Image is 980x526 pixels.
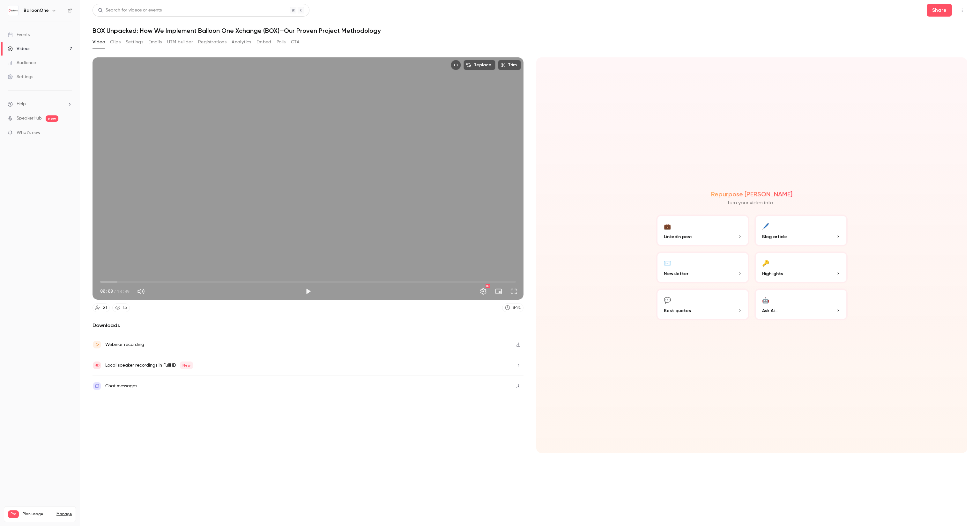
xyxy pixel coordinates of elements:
a: Manage [56,512,72,517]
img: BalloonOne [8,5,18,16]
button: Full screen [508,285,520,298]
div: 💬 [664,295,671,305]
div: HD [486,284,490,288]
span: LinkedIn post [664,233,692,240]
button: Embed video [451,60,461,70]
span: Highlights [762,270,783,277]
button: Top Bar Actions [957,5,967,15]
span: Ask Ai... [762,307,777,314]
button: 💼LinkedIn post [656,215,749,246]
button: Polls [277,37,286,47]
button: Replace [464,60,495,70]
div: ✉️ [664,258,671,268]
button: 🔑Highlights [754,252,848,283]
a: 15 [112,303,130,312]
div: 🔑 [762,258,769,268]
button: Play [302,285,315,298]
div: Audience [8,60,36,66]
button: Share [927,4,952,17]
div: 15 [123,304,127,311]
button: 💬Best quotes [656,289,749,320]
div: Videos [8,46,30,52]
div: Chat messages [105,382,137,390]
div: Local speaker recordings in FullHD [105,362,193,369]
h6: BalloonOne [24,7,49,14]
button: Settings [126,37,143,47]
button: Analytics [232,37,251,47]
span: What's new [17,129,41,136]
a: 21 [93,303,110,312]
div: 🖊️ [762,221,769,231]
button: UTM builder [167,37,193,47]
h2: Downloads [93,322,523,329]
button: Emails [148,37,162,47]
iframe: Noticeable Trigger [64,130,72,136]
button: Turn on miniplayer [492,285,505,298]
span: / [114,288,116,295]
span: new [46,115,58,122]
span: New [180,362,193,369]
button: Registrations [198,37,226,47]
button: Mute [135,285,147,298]
button: Trim [498,60,521,70]
span: Best quotes [664,307,691,314]
button: 🤖Ask Ai... [754,289,848,320]
button: CTA [291,37,300,47]
button: 🖊️Blog article [754,215,848,246]
li: help-dropdown-opener [8,101,72,107]
h2: Repurpose [PERSON_NAME] [711,190,792,198]
div: 00:00 [100,288,130,295]
a: 84% [502,303,523,312]
div: 21 [103,304,107,311]
span: Pro [8,510,19,518]
div: Settings [8,74,33,80]
span: Plan usage [23,512,53,517]
span: Blog article [762,233,787,240]
button: ✉️Newsletter [656,252,749,283]
div: 🤖 [762,295,769,305]
span: Help [17,101,26,107]
h1: BOX Unpacked: How We Implement Balloon One Xchange (BOX)—Our Proven Project Methodology [93,27,967,34]
div: Search for videos or events [98,7,162,14]
span: 18:09 [117,288,130,295]
button: Clips [110,37,121,47]
div: 💼 [664,221,671,231]
button: Settings [477,285,490,298]
a: SpeakerHub [17,115,42,122]
span: 00:00 [100,288,113,295]
div: Events [8,32,30,38]
span: Newsletter [664,270,688,277]
button: Video [93,37,105,47]
div: 84 % [513,304,521,311]
p: Turn your video into... [727,199,777,207]
div: Webinar recording [105,341,144,348]
button: Embed [256,37,271,47]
